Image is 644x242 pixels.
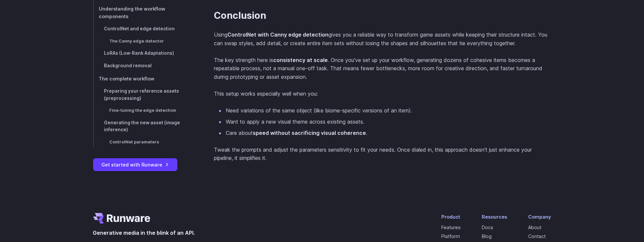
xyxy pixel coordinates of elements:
[93,213,150,224] a: Go to /
[104,63,152,68] span: Background removal
[442,213,461,221] div: Product
[528,233,546,239] a: Contact
[214,90,551,98] p: This setup works especially well when you:
[104,50,174,56] span: LoRAs (Low-Rank Adaptations)
[482,225,494,230] a: Docs
[99,76,155,81] span: The complete workflow
[93,60,193,72] a: Background removal
[225,129,551,137] li: Care about .
[93,72,193,85] a: The complete workflow
[104,88,179,101] span: Preparing your reference assets (preprocessing)
[110,38,164,43] span: The Canny edge detector
[93,158,177,171] a: Get started with Runware
[482,213,507,221] div: Resources
[225,118,551,126] li: Want to apply a new visual theme across existing assets.
[104,26,175,31] span: ControlNet and edge detection
[93,23,193,35] a: ControlNet and edge detection
[442,233,460,239] a: Platform
[214,10,267,21] a: Conclusion
[528,213,551,221] div: Company
[93,136,193,148] a: ControlNet parameters
[253,130,366,136] strong: speed without sacrificing visual coherence
[93,47,193,60] a: LoRAs (Low-Rank Adaptations)
[93,229,195,237] span: Generative media in the blink of an API.
[93,35,193,47] a: The Canny edge detector
[93,85,193,105] a: Preparing your reference assets (preprocessing)
[225,106,551,115] li: Need variations of the same object (like biome-specific versions of an item).
[528,225,542,230] a: About
[110,108,176,113] span: Fine-tuning the edge detection
[214,56,551,81] p: The key strength here is . Once you’ve set up your workflow, generating dozens of cohesive items ...
[104,120,180,132] span: Generating the new asset (image inference)
[93,2,193,22] a: Understanding the workflow components
[214,31,551,47] p: Using gives you a reliable way to transform game assets while keeping their structure intact. You...
[93,105,193,116] a: Fine-tuning the edge detection
[110,139,159,144] span: ControlNet parameters
[214,146,551,163] p: Tweak the prompts and adjust the parameters sensitivity to fit your needs. Once dialed in, this a...
[482,233,492,239] a: Blog
[228,31,329,38] strong: ControlNet with Canny edge detection
[442,225,461,230] a: Features
[273,57,328,63] strong: consistency at scale
[93,116,193,136] a: Generating the new asset (image inference)
[99,6,166,19] span: Understanding the workflow components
